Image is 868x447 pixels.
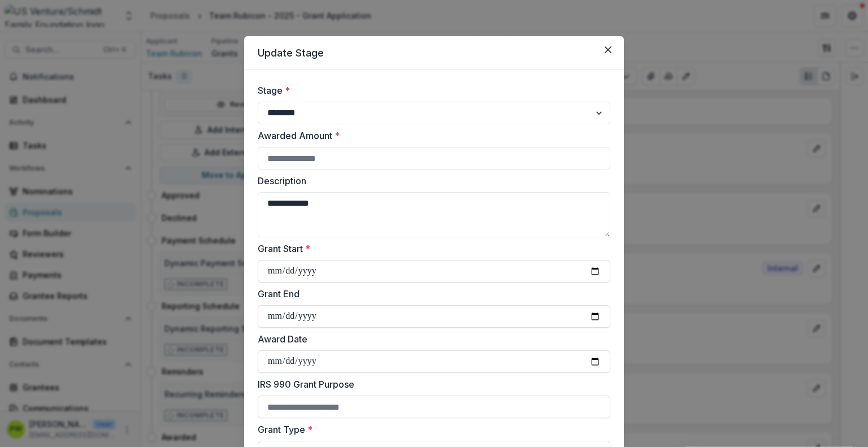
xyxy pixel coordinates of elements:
[599,41,617,59] button: Close
[258,129,604,142] label: Awarded Amount
[258,332,604,346] label: Award Date
[258,174,604,188] label: Description
[258,287,604,301] label: Grant End
[258,242,604,255] label: Grant Start
[258,377,604,391] label: IRS 990 Grant Purpose
[258,84,604,97] label: Stage
[244,36,624,70] header: Update Stage
[258,423,604,436] label: Grant Type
